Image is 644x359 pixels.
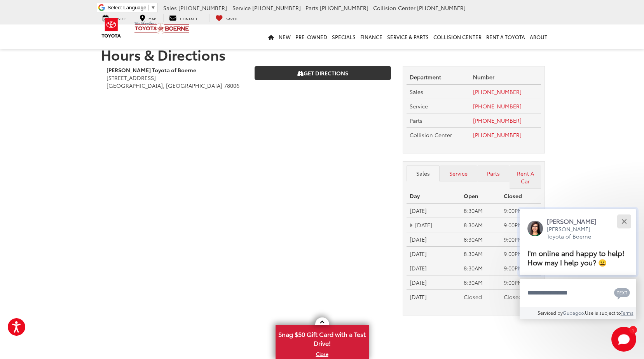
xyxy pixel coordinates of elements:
[417,4,466,12] span: [PHONE_NUMBER]
[163,14,203,22] a: Contact
[504,192,522,200] strong: Closed
[501,290,541,304] td: Closed
[470,70,541,84] th: Number
[527,247,625,267] span: I'm online and happy to help! How may I help you? 😀
[358,24,385,49] a: Finance
[320,4,368,12] span: [PHONE_NUMBER]
[97,15,126,40] img: Toyota
[407,247,461,261] td: [DATE]
[520,209,636,319] div: Close[PERSON_NAME][PERSON_NAME] Toyota of BoerneI'm online and happy to help! How may I help you?...
[616,213,632,230] button: Close
[276,326,368,350] span: Snag $50 Gift Card with a Test Drive!
[330,24,358,49] a: Specials
[547,225,604,240] p: [PERSON_NAME] Toyota of Boerne
[407,203,461,218] td: [DATE]
[266,24,276,49] a: Home
[501,247,541,261] td: 9:00PM
[106,82,239,89] span: [GEOGRAPHIC_DATA], [GEOGRAPHIC_DATA] 78006
[407,275,461,290] td: [DATE]
[431,24,484,49] a: Collision Center
[134,14,162,22] a: Map
[527,24,550,49] a: About
[461,232,501,247] td: 8:30AM
[473,88,522,96] a: [PHONE_NUMBER]
[440,165,477,181] a: Service
[106,66,196,74] b: [PERSON_NAME] Toyota of Boerne
[101,47,544,62] h1: Hours & Directions
[151,5,156,10] span: ▼
[461,218,501,232] td: 8:30AM
[410,102,428,110] span: Service
[614,287,630,300] svg: Text
[106,103,391,305] iframe: Google Map
[461,290,501,304] td: Closed
[611,327,636,352] button: Toggle Chat Window
[163,4,177,12] span: Sales
[501,218,541,232] td: 9:00PM
[473,131,522,139] a: [PHONE_NUMBER]
[407,232,461,247] td: [DATE]
[293,24,330,49] a: Pre-Owned
[461,203,501,218] td: 8:30AM
[252,4,301,12] span: [PHONE_NUMBER]
[501,275,541,290] td: 9:00PM
[407,218,461,232] td: [DATE]
[464,192,478,200] strong: Open
[407,261,461,275] td: [DATE]
[477,165,510,181] a: Parts
[461,247,501,261] td: 8:30AM
[108,5,147,10] span: Select Language
[473,102,522,110] a: [PHONE_NUMBER]
[407,165,440,181] a: Sales
[209,14,243,22] a: My Saved Vehicles
[276,24,293,49] a: New
[106,74,156,82] span: [STREET_ADDRESS]
[385,24,431,49] a: Service & Parts: Opens in a new tab
[410,117,422,124] span: Parts
[510,165,541,189] a: Rent A Car
[520,279,636,307] textarea: Type your message
[461,261,501,275] td: 8:30AM
[410,192,420,200] strong: Day
[501,261,541,275] td: 9:00PM
[473,117,522,124] a: [PHONE_NUMBER]
[226,16,237,21] span: Saved
[538,309,563,316] span: Serviced by
[407,70,470,84] th: Department
[232,4,251,12] span: Service
[461,275,501,290] td: 8:30AM
[585,309,621,316] span: Use is subject to
[621,309,634,316] a: Terms
[612,284,632,301] button: Chat with SMS
[632,328,634,331] span: 1
[547,217,604,225] p: [PERSON_NAME]
[611,327,636,352] svg: Start Chat
[97,14,132,22] a: Service
[373,4,415,12] span: Collision Center
[255,66,391,80] a: Get Directions on Google Maps
[178,4,227,12] span: [PHONE_NUMBER]
[501,203,541,218] td: 9:00PM
[410,131,452,139] span: Collision Center
[407,290,461,304] td: [DATE]
[410,88,423,96] span: Sales
[563,309,585,316] a: Gubagoo.
[134,21,190,35] img: Vic Vaughan Toyota of Boerne
[501,232,541,247] td: 9:00PM
[484,24,527,49] a: Rent a Toyota
[108,5,156,10] a: Select Language​
[305,4,318,12] span: Parts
